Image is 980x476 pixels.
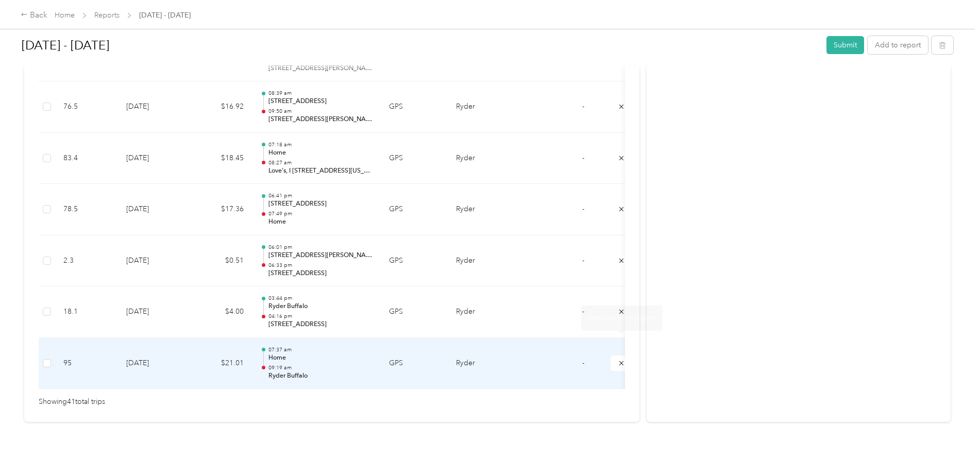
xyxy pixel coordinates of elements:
[55,81,118,133] td: 76.5
[381,235,448,287] td: GPS
[381,184,448,235] td: GPS
[268,364,373,371] p: 09:19 am
[55,286,118,338] td: 18.1
[268,217,373,227] p: Home
[268,199,373,209] p: [STREET_ADDRESS]
[381,133,448,184] td: GPS
[268,115,373,124] p: [STREET_ADDRESS][PERSON_NAME]
[448,81,525,133] td: Ryder
[268,210,373,217] p: 07:49 pm
[448,338,525,389] td: Ryder
[268,353,373,363] p: Home
[268,141,373,148] p: 07:18 am
[268,313,373,320] p: 04:16 pm
[582,154,584,162] span: -
[268,108,373,115] p: 09:50 am
[268,251,373,260] p: [STREET_ADDRESS][PERSON_NAME]
[118,133,190,184] td: [DATE]
[268,346,373,353] p: 07:37 am
[55,184,118,235] td: 78.5
[268,269,373,278] p: [STREET_ADDRESS]
[922,418,980,476] iframe: Everlance-gr Chat Button Frame
[118,184,190,235] td: [DATE]
[190,235,252,287] td: $0.51
[268,302,373,311] p: Ryder Buffalo
[268,371,373,381] p: Ryder Buffalo
[55,133,118,184] td: 83.4
[268,166,373,176] p: Love's, I [STREET_ADDRESS][US_STATE]
[268,244,373,251] p: 06:01 pm
[268,90,373,97] p: 08:39 am
[190,133,252,184] td: $18.45
[381,338,448,389] td: GPS
[582,102,584,111] span: -
[55,235,118,287] td: 2.3
[55,338,118,389] td: 95
[268,262,373,269] p: 06:33 pm
[268,295,373,302] p: 03:44 pm
[118,81,190,133] td: [DATE]
[22,33,819,58] h1: Aug 1 - 31, 2025
[381,286,448,338] td: GPS
[118,338,190,389] td: [DATE]
[268,320,373,329] p: [STREET_ADDRESS]
[39,396,105,407] span: Showing 41 total trips
[190,338,252,389] td: $21.01
[448,133,525,184] td: Ryder
[55,11,75,20] a: Home
[582,256,584,265] span: -
[190,184,252,235] td: $17.36
[381,81,448,133] td: GPS
[448,235,525,287] td: Ryder
[868,36,928,54] button: Add to report
[21,9,47,22] div: Back
[139,10,191,21] span: [DATE] - [DATE]
[448,184,525,235] td: Ryder
[268,192,373,199] p: 06:41 pm
[448,286,525,338] td: Ryder
[118,286,190,338] td: [DATE]
[190,81,252,133] td: $16.92
[268,159,373,166] p: 08:27 am
[190,286,252,338] td: $4.00
[581,305,663,331] div: Remove from report
[582,359,584,367] span: -
[118,235,190,287] td: [DATE]
[582,205,584,213] span: -
[826,36,864,54] button: Submit
[268,148,373,158] p: Home
[94,11,120,20] a: Reports
[268,97,373,106] p: [STREET_ADDRESS]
